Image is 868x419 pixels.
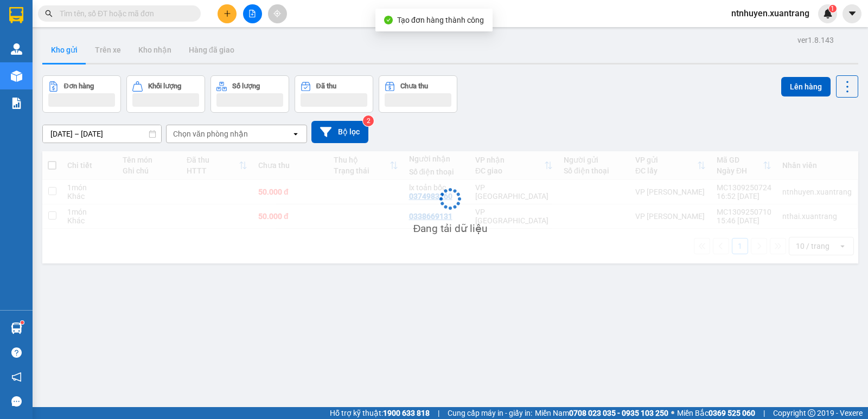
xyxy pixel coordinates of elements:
[210,75,289,113] button: Số lượng
[180,37,243,63] button: Hàng đã giao
[330,407,430,419] span: Hỗ trợ kỹ thuật:
[535,407,668,419] span: Miền Nam
[808,409,815,417] span: copyright
[311,121,368,143] button: Bộ lọc
[569,409,668,417] strong: 0708 023 035 - 0935 103 250
[243,4,262,23] button: file-add
[709,409,755,417] strong: 0369 525 060
[11,43,22,55] img: warehouse-icon
[148,82,181,90] div: Khối lượng
[448,407,532,419] span: Cung cấp máy in - giấy in:
[823,9,833,18] img: icon-new-feature
[295,75,373,113] button: Đã thu
[273,10,281,17] span: aim
[224,10,231,17] span: plus
[268,4,287,23] button: aim
[218,4,237,23] button: plus
[126,75,205,113] button: Khối lượng
[677,407,755,419] span: Miền Bắc
[413,221,488,237] div: Đang tải dữ liệu
[11,396,22,407] span: message
[11,323,22,334] img: warehouse-icon
[383,409,430,417] strong: 1900 633 818
[86,37,130,63] button: Trên xe
[291,130,300,138] svg: open
[781,77,831,96] button: Lên hàng
[379,75,457,113] button: Chưa thu
[173,128,248,139] div: Chọn văn phòng nhận
[316,82,336,90] div: Đã thu
[11,347,22,358] span: question-circle
[671,411,674,415] span: ⚪️
[397,16,484,24] span: Tạo đơn hàng thành công
[60,8,188,20] input: Tìm tên, số ĐT hoặc mã đơn
[843,4,861,23] button: caret-down
[438,407,439,419] span: |
[11,372,22,382] span: notification
[248,10,256,17] span: file-add
[384,16,393,24] span: check-circle
[11,98,22,109] img: solution-icon
[43,125,161,143] input: Select a date range.
[763,407,765,419] span: |
[130,37,180,63] button: Kho nhận
[232,82,260,90] div: Số lượng
[723,7,818,20] span: ntnhuyen.xuantrang
[829,5,837,12] sup: 1
[9,7,23,23] img: logo-vxr
[42,75,121,113] button: Đơn hàng
[797,34,834,46] div: ver 1.8.143
[42,37,86,63] button: Kho gửi
[11,70,22,82] img: warehouse-icon
[363,115,374,126] sup: 2
[400,82,428,90] div: Chưa thu
[831,5,834,12] span: 1
[45,10,53,17] span: search
[64,82,94,90] div: Đơn hàng
[847,9,857,18] span: caret-down
[21,321,24,324] sup: 1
